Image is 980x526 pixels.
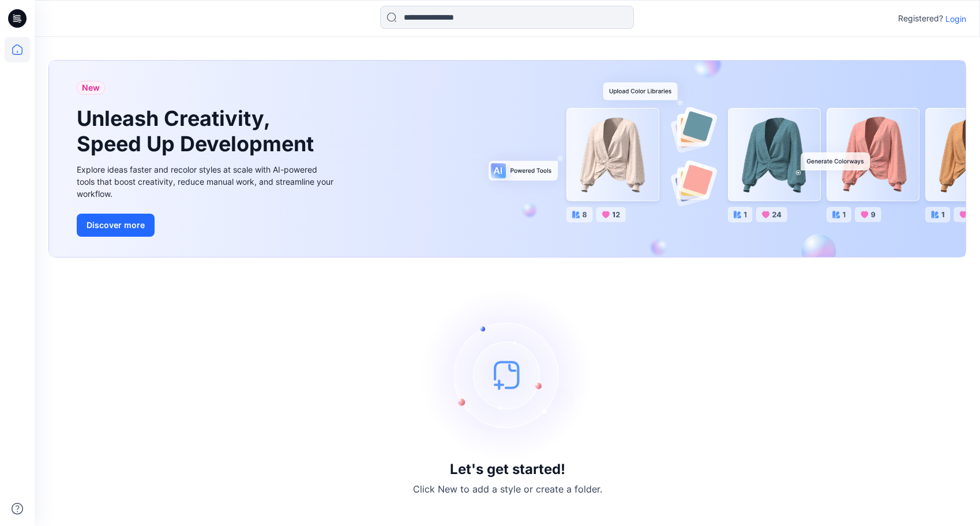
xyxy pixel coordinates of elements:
[413,482,602,496] p: Click New to add a style or create a folder.
[898,12,943,25] p: Registered?
[945,13,966,25] p: Login
[77,163,336,200] div: Explore ideas faster and recolor styles at scale with AI-powered tools that boost creativity, red...
[421,288,594,461] img: empty-state-image.svg
[77,214,155,237] button: Discover more
[77,106,319,156] h1: Unleash Creativity, Speed Up Development
[82,81,100,95] span: New
[77,214,336,237] a: Discover more
[450,461,565,477] h3: Let's get started!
